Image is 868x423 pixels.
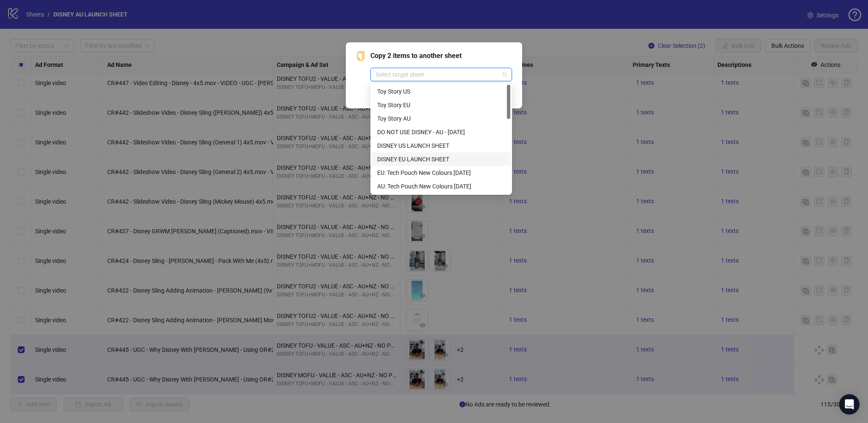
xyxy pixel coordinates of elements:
[372,180,510,193] div: AU: Tech Pouch New Colours July 25
[372,125,510,139] div: DO NOT USE DISNEY - AU - 22/07/2025
[377,182,505,191] div: AU: Tech Pouch New Colours [DATE]
[372,85,510,98] div: Toy Story US
[372,139,510,152] div: DISNEY US LAUNCH SHEET
[370,51,512,61] span: Copy 2 items to another sheet
[377,87,505,96] div: Toy Story US
[377,127,505,137] div: DO NOT USE DISNEY - AU - [DATE]
[839,394,860,415] div: Open Intercom Messenger
[372,112,510,125] div: Toy Story AU
[372,152,510,166] div: DISNEY EU LAUNCH SHEET
[377,168,505,177] div: EU: Tech Pouch New Colours [DATE]
[377,100,505,110] div: Toy Story EU
[377,114,505,123] div: Toy Story AU
[372,98,510,112] div: Toy Story EU
[372,166,510,180] div: EU: Tech Pouch New Colours July 25
[356,51,365,61] span: copy
[377,155,505,164] div: DISNEY EU LAUNCH SHEET
[377,141,505,150] div: DISNEY US LAUNCH SHEET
